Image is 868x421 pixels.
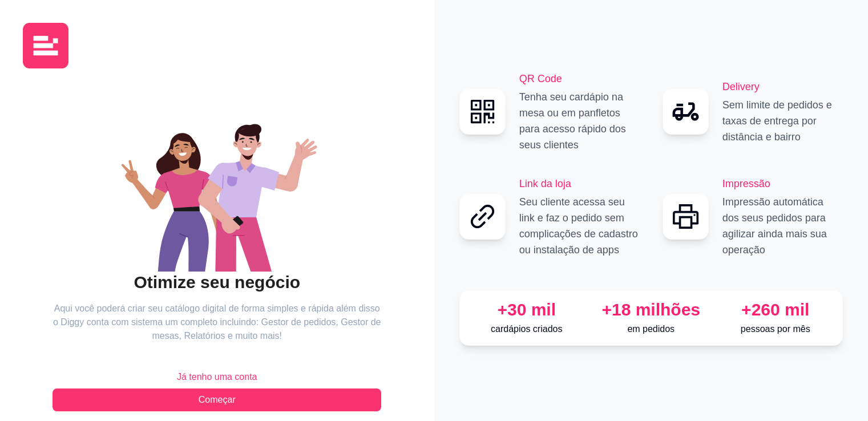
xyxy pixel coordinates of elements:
[53,388,381,411] button: Começar
[469,299,584,320] div: +30 mil
[519,89,640,153] p: Tenha seu cardápio na mesa ou em panfletos para acesso rápido dos seus clientes
[53,100,381,272] div: animation
[594,322,709,336] p: em pedidos
[718,299,833,320] div: +260 mil
[177,370,257,384] span: Já tenho uma conta
[722,97,843,145] p: Sem limite de pedidos e taxas de entrega por distância e bairro
[519,71,640,87] h2: QR Code
[53,366,381,388] button: Já tenho uma conta
[722,176,843,192] h2: Impressão
[594,299,709,320] div: +18 milhões
[23,23,68,68] img: logo
[469,322,584,336] p: cardápios criados
[519,176,640,192] h2: Link da loja
[53,302,381,343] article: Aqui você poderá criar seu catálogo digital de forma simples e rápida além disso o Diggy conta co...
[722,79,843,95] h2: Delivery
[519,194,640,258] p: Seu cliente acessa seu link e faz o pedido sem complicações de cadastro ou instalação de apps
[53,272,381,293] h2: Otimize seu negócio
[722,194,843,258] p: Impressão automática dos seus pedidos para agilizar ainda mais sua operação
[718,322,833,336] p: pessoas por mês
[199,393,236,407] span: Começar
